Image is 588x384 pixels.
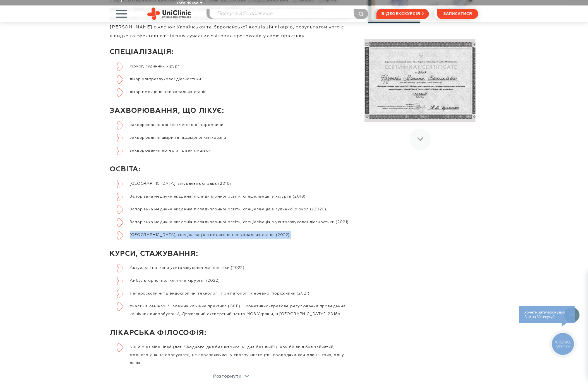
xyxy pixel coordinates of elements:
span: КНОПКА ЗВ'ЯЗКУ [555,339,571,349]
span: записатися [443,12,472,16]
li: [GEOGRAPHIC_DATA], лікувальна справа (2016) [117,180,353,188]
button: записатися [437,9,478,19]
li: захворювання шкіри та підшкірної клітковини [117,134,353,142]
span: відеоекскурсія [381,9,420,19]
li: захворювання артерій та вен кінцівок [117,147,353,154]
button: Українська [175,1,203,5]
li: хірург, судинний хірург [117,62,353,70]
li: Лапароскопічні та ендоскопічні технології при патології черевної порожнини (2021) [117,290,353,297]
li: захворювання органів черевної порожнини [117,121,353,129]
p: Розгорнути [213,374,242,379]
h3: Спеціалізація: [110,42,353,62]
h3: Лікарська філософія: [110,323,353,343]
li: Амбулаторно-поліклінічна хірургія (2022) [117,277,353,285]
h3: Освіта: [110,159,353,180]
li: лікар медицини невідкладних станів [117,88,353,96]
li: Запорізька медична академія післядипломної освіти, спеціалізація з хірургії (2019) [117,193,353,200]
li: [GEOGRAPHIC_DATA], спеціалізація з медицини невідкладних станів (2022) [117,231,353,239]
input: Послуга або прізвище [210,9,368,19]
span: Українська [176,1,198,5]
li: Запорізька медична академія післядипломної освіти, спеціалізація з судинної хірургії (2020) [117,205,353,213]
li: Nulla dies sine lineā (лат. "Жодного дня без штриха; ні дня без лінії"). Хоч би як я був зайнятий... [117,343,353,367]
h3: Курси, стажування: [110,244,353,264]
li: Участь в семінарі “Належна клінічна практика (GCP). Нормативно-правове регулювання проведення клі... [117,302,353,318]
li: лікар ультразвукової діагностики [117,75,353,83]
li: Запорізька медична академія післядипломної освіти, спеціалізація з ультразвукової діагностики (2021) [117,218,353,226]
img: Uniclinic [147,8,191,20]
h3: Захворювання, що лікує: [110,101,353,121]
div: Хочете, зателефонуємо Вам за 30 секунд? [519,306,575,323]
li: Актуальні питання ультразвукової діагностики (2022) [117,264,353,272]
a: відеоекскурсія [376,9,429,19]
